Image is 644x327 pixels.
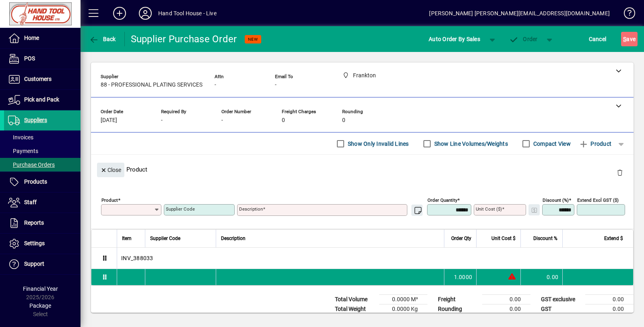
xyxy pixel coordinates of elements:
button: Profile [132,6,158,21]
span: Home [24,35,39,41]
td: Total Weight [331,304,379,314]
td: Freight [434,295,482,304]
span: Payments [8,148,38,154]
button: Auto Order By Sales [425,32,484,46]
span: Unit Cost $ [491,234,516,243]
a: POS [4,49,80,69]
mat-label: Description [239,206,263,212]
mat-label: Discount (%) [543,197,569,203]
span: Suppliers [24,117,47,123]
mat-label: Order Quantity [427,197,457,203]
app-page-header-button: Close [95,166,126,173]
div: Hand Tool House - Live [158,7,217,20]
a: Invoices [4,130,80,144]
span: Auto Order By Sales [429,33,480,46]
a: Home [4,28,80,48]
td: 0.00 [482,304,530,314]
td: GST [537,304,585,314]
app-page-header-button: Back [80,32,125,46]
div: INV_388033 [117,248,633,269]
span: Extend $ [604,234,623,243]
span: - [221,117,223,124]
span: Pick and Pack [24,96,59,103]
span: 0 [342,117,345,124]
a: Payments [4,144,80,158]
button: Close [97,163,124,177]
button: Back [87,32,118,46]
td: 0.0000 Kg [379,304,427,314]
a: Settings [4,234,80,254]
button: Add [107,6,132,21]
a: Pick and Pack [4,90,80,110]
span: NEW [248,37,258,42]
span: Staff [24,199,37,205]
span: Order [509,36,538,42]
mat-label: Unit Cost ($) [476,206,502,212]
span: Cancel [589,33,607,46]
span: Back [89,36,116,42]
span: Discount % [533,234,557,243]
span: 88 - PROFESSIONAL PLATING SERVICES [101,82,202,88]
span: Products [24,178,47,185]
span: - [161,117,163,124]
a: Knowledge Base [618,2,634,28]
td: 0.00 [585,295,634,304]
td: 0.00 [482,295,530,304]
app-page-header-button: Delete [610,169,630,176]
span: [DATE] [101,117,117,124]
span: - [275,82,277,88]
td: 0.0000 M³ [379,295,427,304]
span: Reports [24,219,44,226]
div: Supplier Purchase Order [131,33,237,46]
td: GST exclusive [537,295,585,304]
mat-label: Supplier Code [166,206,195,212]
div: Product [91,155,634,184]
a: Staff [4,192,80,213]
span: Package [29,302,51,309]
span: Support [24,261,44,267]
span: Order Qty [451,234,471,243]
span: - [215,82,216,88]
a: Support [4,254,80,274]
button: Delete [610,163,630,182]
label: Compact View [532,140,571,148]
span: Item [122,234,132,243]
span: 0 [282,117,285,124]
span: Description [221,234,246,243]
span: S [623,36,626,42]
td: 1.0000 [444,269,476,285]
td: 0.00 [585,304,634,314]
td: Total Volume [331,295,379,304]
span: ave [623,33,636,46]
td: Rounding [434,304,482,314]
button: Save [621,32,638,46]
span: Settings [24,240,45,246]
span: POS [24,55,35,62]
span: Close [100,163,121,177]
a: Reports [4,213,80,233]
mat-label: Extend excl GST ($) [577,197,619,203]
mat-label: Product [101,197,118,203]
button: Cancel [587,32,609,46]
span: Purchase Orders [8,161,55,168]
span: Supplier Code [150,234,180,243]
span: Invoices [8,134,33,141]
span: Customers [24,76,52,82]
td: 0.00 [520,269,562,285]
button: Order [505,32,542,46]
div: [PERSON_NAME] [PERSON_NAME][EMAIL_ADDRESS][DOMAIN_NAME] [429,7,610,20]
a: Customers [4,69,80,89]
label: Show Line Volumes/Weights [433,140,508,148]
label: Show Only Invalid Lines [346,140,409,148]
a: Products [4,172,80,192]
a: Purchase Orders [4,158,80,172]
span: Financial Year [23,286,58,292]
